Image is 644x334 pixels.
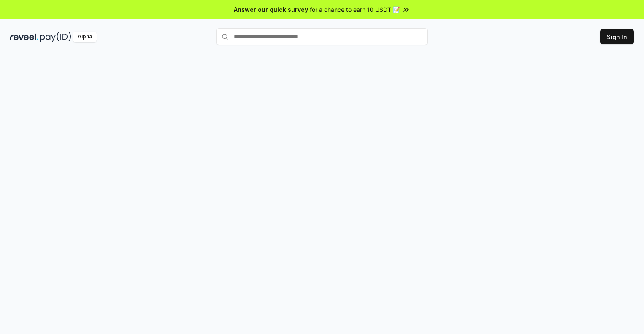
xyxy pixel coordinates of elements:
[10,32,38,42] img: reveel_dark
[310,5,400,14] span: for a chance to earn 10 USDT 📝
[600,29,634,44] button: Sign In
[234,5,308,14] span: Answer our quick survey
[73,32,97,42] div: Alpha
[40,32,71,42] img: pay_id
